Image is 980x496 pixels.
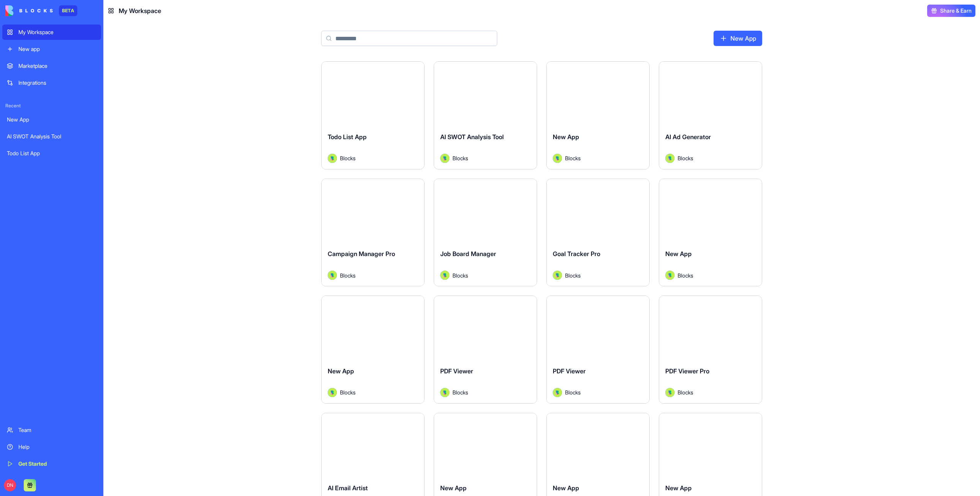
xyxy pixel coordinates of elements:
span: New App [328,367,354,375]
img: Avatar [440,154,449,163]
span: New App [553,484,579,492]
span: New App [665,250,692,258]
a: Goal Tracker ProAvatarBlocks [546,179,650,287]
a: AI SWOT Analysis ToolAvatarBlocks [434,61,537,169]
a: New AppAvatarBlocks [546,61,650,169]
div: Todo List App [7,149,96,157]
span: Blocks [565,154,581,162]
a: PDF ViewerAvatarBlocks [546,296,650,404]
span: Share & Earn [940,7,972,15]
div: AI SWOT Analysis Tool [7,133,96,140]
span: Blocks [565,271,581,279]
a: Todo List AppAvatarBlocks [321,61,425,169]
span: My Workspace [119,6,161,15]
a: My Workspace [2,25,101,40]
a: Job Board ManagerAvatarBlocks [434,179,537,287]
span: Blocks [340,271,356,279]
a: Team [2,422,101,438]
a: BETA [5,5,77,16]
span: AI Email Artist [328,484,368,492]
button: Share & Earn [927,5,975,17]
span: DN [4,479,16,491]
span: PDF Viewer [553,367,586,375]
a: New App [714,31,762,46]
a: PDF Viewer ProAvatarBlocks [659,296,762,404]
div: Team [18,426,96,434]
img: Avatar [553,271,562,280]
a: Todo List App [2,146,101,161]
img: Avatar [440,388,449,397]
a: PDF ViewerAvatarBlocks [434,296,537,404]
a: New AppAvatarBlocks [659,179,762,287]
span: Blocks [565,388,581,396]
span: PDF Viewer Pro [665,367,709,375]
a: Marketplace [2,58,101,74]
div: BETA [59,5,77,16]
span: Recent [2,103,101,109]
span: Blocks [340,154,356,162]
span: Blocks [452,388,468,396]
a: AI Ad GeneratorAvatarBlocks [659,61,762,169]
img: Avatar [328,154,337,163]
img: Avatar [328,388,337,397]
span: New App [665,484,692,492]
span: Blocks [678,271,693,279]
img: Avatar [553,154,562,163]
span: PDF Viewer [440,367,473,375]
span: New App [553,133,579,141]
img: Avatar [328,271,337,280]
span: AI SWOT Analysis Tool [440,133,504,141]
span: Blocks [340,388,356,396]
a: Campaign Manager ProAvatarBlocks [321,179,425,287]
a: AI SWOT Analysis Tool [2,129,101,144]
span: AI Ad Generator [665,133,711,141]
div: Help [18,443,96,451]
a: Get Started [2,456,101,471]
span: Campaign Manager Pro [328,250,395,258]
span: Blocks [452,271,468,279]
a: New AppAvatarBlocks [321,296,425,404]
img: Avatar [553,388,562,397]
a: Help [2,439,101,455]
span: Todo List App [328,133,367,141]
img: Avatar [440,271,449,280]
a: New app [2,41,101,57]
div: New App [7,116,96,123]
a: Integrations [2,75,101,90]
span: Job Board Manager [440,250,496,258]
span: Goal Tracker Pro [553,250,600,258]
span: New App [440,484,467,492]
span: Blocks [452,154,468,162]
div: Get Started [18,460,96,468]
img: Avatar [665,271,675,280]
span: Blocks [678,388,693,396]
div: Integrations [18,79,96,87]
div: Marketplace [18,62,96,70]
div: My Workspace [18,28,96,36]
span: Blocks [678,154,693,162]
a: New App [2,112,101,127]
img: Avatar [665,388,675,397]
img: Avatar [665,154,675,163]
div: New app [18,45,96,53]
img: logo [5,5,53,16]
